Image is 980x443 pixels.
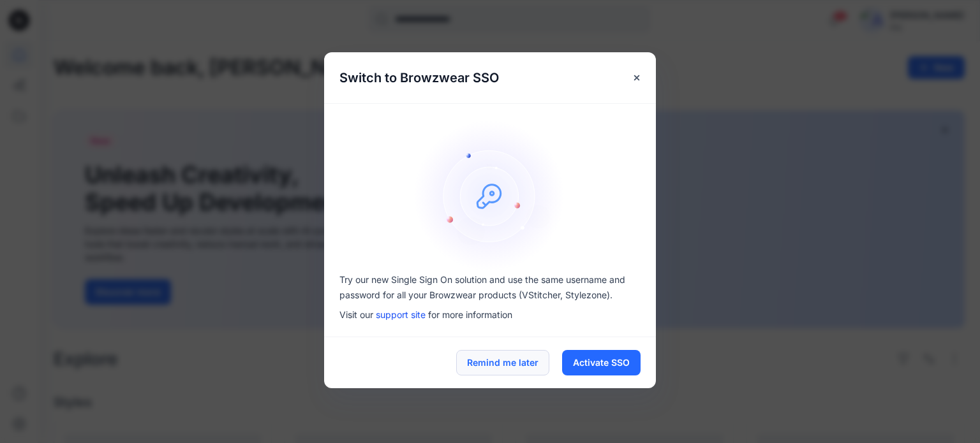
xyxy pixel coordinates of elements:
[562,350,641,375] button: Activate SSO
[413,119,567,272] img: onboarding-sz2.1ef2cb9c.svg
[376,309,426,320] a: support site
[339,308,641,321] p: Visit our for more information
[324,52,514,103] h5: Switch to Browzwear SSO
[625,66,648,89] button: Close
[456,350,549,375] button: Remind me later
[339,272,641,303] p: Try our new Single Sign On solution and use the same username and password for all your Browzwear...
